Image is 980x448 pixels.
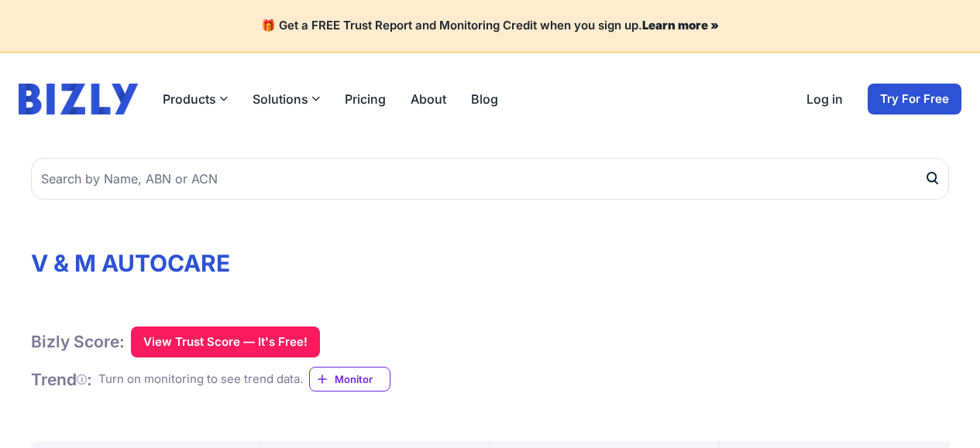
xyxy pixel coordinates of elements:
h1: V & M AUTOCARE [31,249,949,277]
input: Search by Name, ABN or ACN [31,158,949,200]
span: Monitor [335,371,390,387]
button: Products [163,90,228,108]
button: View Trust Score — It's Free! [131,327,320,357]
a: Monitor [309,367,390,392]
button: Solutions [253,90,320,108]
a: About [411,90,446,108]
a: Blog [471,90,498,108]
h1: Trend : [31,369,92,390]
div: Turn on monitoring to see trend data. [98,371,303,388]
a: Pricing [345,90,386,108]
a: Try For Free [868,84,961,115]
h4: 🎁 Get a FREE Trust Report and Monitoring Credit when you sign up. [19,19,961,33]
a: Log in [806,90,843,108]
h1: Bizly Score: [31,331,125,352]
a: Learn more » [642,18,719,32]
